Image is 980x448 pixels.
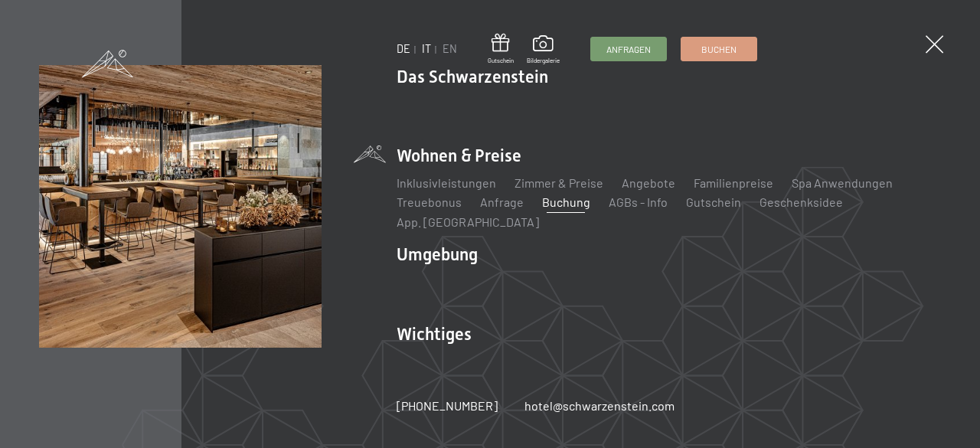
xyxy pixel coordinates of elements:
[792,175,893,190] a: Spa Anwendungen
[686,195,741,209] a: Gutschein
[759,195,843,209] a: Geschenksidee
[397,195,462,209] a: Treuebonus
[542,195,590,209] a: Buchung
[397,398,498,413] span: [PHONE_NUMBER]
[397,175,496,190] a: Inklusivleistungen
[488,34,514,65] a: Gutschein
[606,43,651,56] span: Anfragen
[524,397,675,414] a: hotel@schwarzenstein.com
[701,43,737,56] span: Buchen
[397,42,410,55] a: DE
[681,38,756,60] a: Buchen
[397,397,498,414] a: [PHONE_NUMBER]
[622,175,675,190] a: Angebote
[694,175,773,190] a: Familienpreise
[443,42,457,55] a: EN
[397,214,539,229] a: App. [GEOGRAPHIC_DATA]
[514,175,603,190] a: Zimmer & Preise
[488,57,514,65] span: Gutschein
[527,35,560,64] a: Bildergalerie
[422,42,431,55] a: IT
[591,38,666,60] a: Anfragen
[609,195,668,209] a: AGBs - Info
[480,195,524,209] a: Anfrage
[527,57,560,65] span: Bildergalerie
